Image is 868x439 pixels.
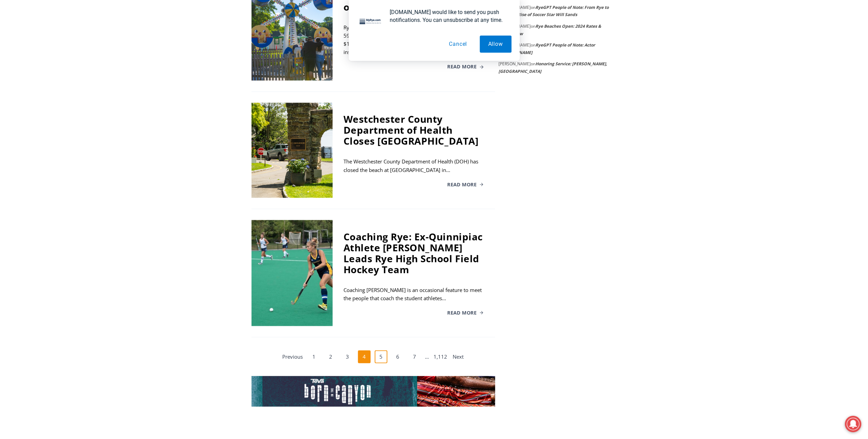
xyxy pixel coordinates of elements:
[440,36,476,53] button: Cancel
[2,70,67,96] span: Open Tues. - Sun. [PHONE_NUMBER]
[375,350,388,363] a: 5
[447,310,477,315] span: Read More
[425,351,429,362] span: …
[357,8,384,36] img: notification icon
[447,64,484,69] a: Read More
[341,350,354,363] a: 3
[391,350,404,363] a: 6
[165,66,332,85] a: Intern @ [DOMAIN_NAME]
[173,0,323,66] div: "We would have speakers with experience in local journalism speak to us about their experiences a...
[498,61,531,67] span: [PERSON_NAME]
[384,8,511,24] div: [DOMAIN_NAME] would like to send you push notifications. You can unsubscribe at any time.
[344,157,484,174] div: The Westchester County Department of Health (DOH) has closed the beach at [GEOGRAPHIC_DATA] in...
[447,310,484,315] a: Read More
[433,350,448,363] a: 1,112
[282,350,303,363] a: Previous
[447,64,477,69] span: Read More
[251,350,495,363] nav: Posts
[447,182,477,187] span: Read More
[179,68,317,83] span: Intern @ [DOMAIN_NAME]
[408,350,421,363] a: 7
[358,350,371,363] span: 4
[0,69,69,85] a: Open Tues. - Sun. [PHONE_NUMBER]
[498,60,613,75] footer: on
[498,61,607,74] a: Honoring Service: [PERSON_NAME], [GEOGRAPHIC_DATA]
[344,231,484,275] div: Coaching Rye: Ex-Quinnipiac Athlete [PERSON_NAME] Leads Rye High School Field Hockey Team
[344,114,484,146] div: Westchester County Department of Health Closes [GEOGRAPHIC_DATA]
[480,36,511,53] button: Allow
[324,350,337,363] a: 2
[452,350,465,363] a: Next
[447,182,484,187] a: Read More
[308,350,321,363] a: 1
[70,43,101,82] div: "[PERSON_NAME]'s draw is the fine variety of pristine raw fish kept on hand"
[344,285,484,302] div: Coaching [PERSON_NAME] is an occasional feature to meet the people that coach the student athlete...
